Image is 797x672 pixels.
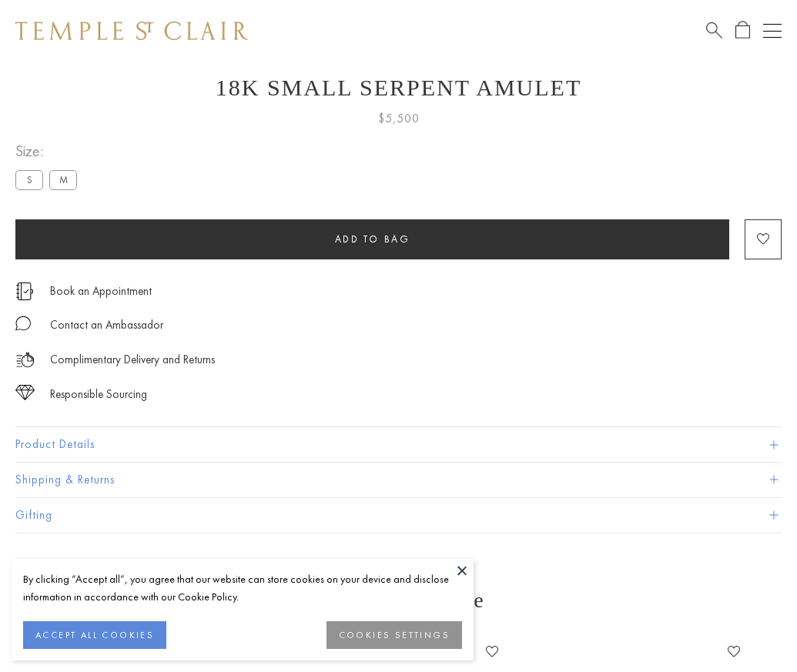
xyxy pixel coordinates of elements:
button: Gifting [15,498,782,533]
img: MessageIcon-01_2.svg [15,316,31,331]
img: icon_appointment.svg [15,283,34,300]
div: Responsible Sourcing [50,385,147,404]
img: Temple St. Clair [15,22,248,40]
label: M [49,170,77,189]
a: Search [706,21,722,40]
a: Open Shopping Bag [735,21,750,40]
div: By clicking “Accept all”, you agree that our website can store cookies on your device and disclos... [23,570,462,606]
span: Size: [15,139,83,164]
button: Add to bag [15,219,729,259]
h1: 18K Small Serpent Amulet [15,75,782,101]
label: S [15,170,43,189]
span: $5,500 [378,109,420,129]
div: Contact an Ambassador [50,316,163,335]
p: Complimentary Delivery and Returns [50,350,215,369]
button: Shipping & Returns [15,463,782,497]
a: Book an Appointment [50,283,152,299]
button: Open navigation [763,22,782,40]
img: icon_sourcing.svg [15,385,35,400]
img: icon_delivery.svg [15,350,35,369]
span: Add to bag [335,232,410,246]
button: Product Details [15,427,782,462]
button: ACCEPT ALL COOKIES [23,621,166,649]
button: COOKIES SETTINGS [327,621,462,649]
